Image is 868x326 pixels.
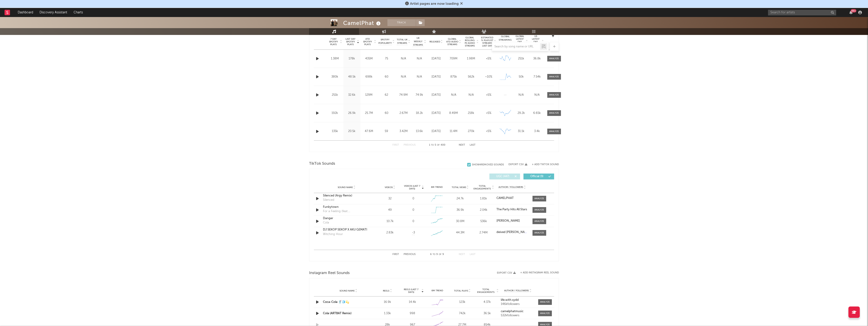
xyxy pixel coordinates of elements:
div: 59 [379,129,394,134]
div: 36.9k [450,208,471,212]
span: Sound Name [340,289,355,292]
a: CAMELPHAT [496,197,528,200]
div: 0 [412,208,414,212]
span: Released [429,40,440,43]
div: 44.3M [450,230,471,235]
span: TikTok Sounds [309,161,335,167]
span: Total Engagements [476,288,496,294]
span: Official ( 9 ) [526,175,547,178]
div: Witching Hour [323,232,343,237]
div: 135k [327,129,342,134]
span: Total Views [452,186,466,189]
div: 998 [401,311,424,316]
span: Total UK Streams [397,38,408,45]
div: 380k [327,75,342,79]
div: N/A [413,75,426,79]
div: 251k [327,93,342,97]
div: 60 [379,111,394,115]
div: 742k [451,311,474,316]
span: Instagram Reel Sounds [309,270,350,276]
div: 1 5 400 [425,142,450,148]
div: 7.54k [530,75,544,79]
span: UK Weekly Streams [413,37,424,47]
div: 3.4k [530,129,544,134]
div: 532k followers [501,314,535,317]
div: 30.8M [450,219,471,224]
div: 25.7M [362,111,376,115]
a: Danger [323,216,370,221]
a: Dashboard [15,8,36,17]
div: 49 [379,208,401,212]
div: [DATE] [429,56,444,61]
div: 74.9M [397,93,410,97]
div: 2.83k [379,230,401,235]
div: 16.9k [376,300,399,304]
div: Funkytown [323,205,370,209]
div: 6 9 9 [425,252,450,257]
div: ~ 10 % [481,75,496,79]
span: Author / Followers [498,186,523,189]
button: Last [470,144,476,146]
span: Reels [383,289,389,292]
div: 4.37k [476,300,499,304]
button: Next [459,144,465,146]
div: 6M Trend [426,186,447,189]
div: 99 + [851,9,856,12]
span: Artist pages are now loading [410,2,459,6]
span: Total Engagements [473,185,491,190]
div: 1.38M [327,56,342,61]
div: Global Streaming Trend (Last 60D) [498,35,512,49]
div: 32.6k [345,93,359,97]
div: 536k [473,219,494,224]
div: 2.04k [473,208,494,212]
div: <5% [481,93,496,97]
div: 20.5k [345,129,359,134]
div: N/A [514,93,528,97]
button: UGC(447) [489,174,520,179]
a: Discovery Assistant [36,8,70,17]
div: N/A [397,75,410,79]
div: 1.98M [464,56,479,61]
div: 8.49M [446,111,461,115]
div: 75 [379,56,394,61]
span: Videos [385,186,393,189]
div: 36.8k [530,56,544,61]
span: -3 [412,230,415,235]
button: Next [459,253,465,256]
div: 0 [412,196,414,201]
div: 31.1k [514,129,528,134]
div: 270k [464,129,479,134]
div: Silenced (Argy Remix) [323,194,370,198]
div: N/A [446,93,461,97]
span: US Latest Day Audio Streams [530,35,541,49]
div: 60 [379,75,394,79]
div: N/A [397,56,410,61]
div: 2.74M [473,230,494,235]
div: 18.2k [413,111,426,115]
span: Total Plays [454,289,468,292]
button: Last [470,253,476,256]
div: [DATE] [429,93,444,97]
button: Previous [404,253,416,256]
a: DJ SEKOP SEKOP X AKU GEMATI [323,228,370,232]
span: Dismiss [460,2,463,6]
div: 29.2k [514,111,528,115]
div: 6M Trend [426,289,449,292]
span: Global Latest Day Audio Streams [514,35,525,49]
strong: The Party Hits All Stars [496,208,527,211]
span: Videos (last 7 days) [403,185,421,190]
strong: [PERSON_NAME] [496,219,520,222]
span: of [437,144,440,146]
div: Cola [323,221,329,225]
div: 698k [362,75,376,79]
span: Sound Name [338,186,353,189]
div: 123k [451,300,474,304]
button: First [392,144,399,146]
input: Search by song name or URL [492,45,540,49]
a: Charts [70,8,86,17]
div: 62 [379,93,394,97]
div: 26.9k [345,111,359,115]
span: 7 Day Spotify Plays [327,38,340,46]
